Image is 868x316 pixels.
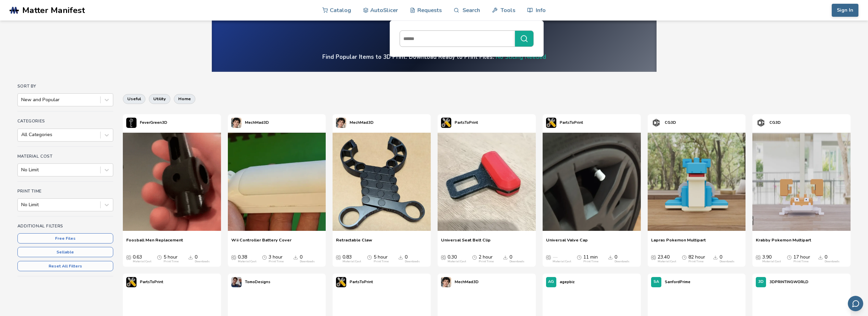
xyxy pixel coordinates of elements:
a: Krabby Pokemon Multipart [756,237,811,248]
a: TomoDesigns's profileTomoDesigns [228,274,274,291]
a: FeverGreen3D's profileFeverGreen3D [123,114,171,131]
span: Universal Valve Cap [546,237,588,248]
button: Free Files [17,233,113,243]
p: agepbiz [560,278,574,286]
span: Average Cost [651,254,656,260]
div: Print Time [583,260,598,263]
a: PartsToPrint's profilePartsToPrint [333,274,376,291]
div: Downloads [825,260,840,263]
span: Downloads [293,254,298,260]
div: 3 hour [269,254,284,263]
span: Downloads [818,254,823,260]
a: MechMad3D's profileMechMad3D [228,114,272,131]
p: MechMad3D [350,119,374,126]
div: Print Time [269,260,284,263]
div: 5 hour [374,254,389,263]
p: CG3D [665,119,676,126]
img: TomoDesigns's profile [231,277,242,287]
div: 0 [300,254,315,263]
div: Print Time [164,260,179,263]
button: useful [123,94,145,104]
span: Average Cost [336,254,341,260]
span: Downloads [503,254,508,260]
div: Print Time [374,260,389,263]
span: Average Print Time [157,254,162,260]
p: TomoDesigns [245,278,270,286]
span: SA [653,280,659,284]
span: Average Cost [546,254,551,260]
a: MechMad3D's profileMechMad3D [438,274,482,291]
a: CG3D's profileCG3D [752,114,784,131]
p: PartsToPrint [560,119,583,126]
span: Average Print Time [472,254,477,260]
p: MechMad3D [455,278,479,286]
div: 11 min [583,254,598,263]
div: Downloads [509,260,524,263]
img: FeverGreen3D's profile [126,118,137,128]
button: utility [149,94,170,104]
a: Universal Seat Belt Clip [441,237,491,248]
div: Downloads [720,260,735,263]
img: MechMad3D's profile [231,118,242,128]
button: Sellable [17,247,113,257]
div: Material Cost [658,260,676,263]
a: No Slicing Needed [496,53,546,61]
h4: Find Popular Items to 3D Print. Download Ready to Print Files. [322,53,546,61]
img: PartsToPrint's profile [336,277,346,287]
a: Foosball Men Replacement [126,237,183,248]
span: AG [548,280,554,284]
span: Average Cost [231,254,236,260]
img: MechMad3D's profile [336,118,346,128]
img: PartsToPrint's profile [546,118,556,128]
div: Material Cost [238,260,256,263]
div: Downloads [195,260,210,263]
a: Lapras Pokemon Multipart [651,237,706,248]
span: Average Cost [441,254,446,260]
div: Material Cost [762,260,781,263]
div: 82 hour [688,254,705,263]
span: Average Print Time [577,254,582,260]
a: PartsToPrint's profilePartsToPrint [123,274,167,291]
p: FeverGreen3D [140,119,167,126]
div: 0 [720,254,735,263]
div: Material Cost [448,260,466,263]
input: All Categories [21,132,23,137]
input: No Limit [21,167,23,173]
span: Average Cost [756,254,761,260]
div: Material Cost [553,260,571,263]
div: Downloads [300,260,315,263]
span: Downloads [188,254,193,260]
div: 17 hour [793,254,810,263]
div: 23.40 [658,254,676,263]
div: 0 [614,254,630,263]
div: 2 hour [479,254,494,263]
span: Retractable Claw [336,237,372,248]
img: CG3D's profile [756,118,766,128]
div: Downloads [405,260,420,263]
span: 3D [758,280,764,284]
h4: Print Time [17,189,113,194]
div: 0 [825,254,840,263]
p: PartsToPrint [455,119,478,126]
img: PartsToPrint's profile [441,118,451,128]
div: Print Time [688,260,703,263]
div: 0 [509,254,524,263]
span: Average Print Time [682,254,687,260]
div: Material Cost [133,260,151,263]
button: Reset All Filters [17,261,113,271]
a: Wii Controller Battery Cover [231,237,292,248]
p: MechMad3D [245,119,269,126]
a: MechMad3D's profileMechMad3D [333,114,377,131]
a: PartsToPrint's profilePartsToPrint [438,114,481,131]
span: — [553,254,557,260]
img: PartsToPrint's profile [126,277,137,287]
p: 3DPRINTINGWORLD [769,278,808,286]
span: Downloads [608,254,613,260]
div: 0.38 [238,254,256,263]
span: Average Cost [126,254,131,260]
img: CG3D's profile [651,118,661,128]
span: Average Print Time [787,254,792,260]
